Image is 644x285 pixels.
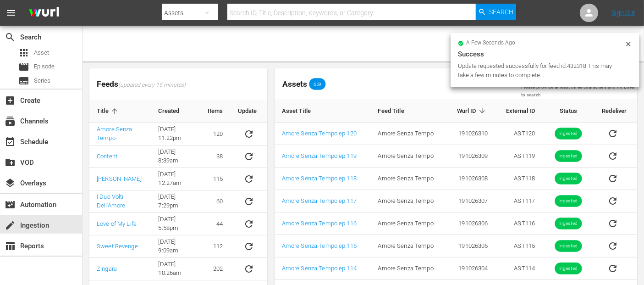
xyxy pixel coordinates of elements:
[371,190,446,212] td: Amore Senza Tempo
[542,99,594,123] th: Status
[34,76,50,85] span: Series
[282,106,323,115] span: Asset Title
[5,136,16,147] span: Schedule
[34,62,55,71] span: Episode
[5,157,16,168] span: VOD
[371,168,446,190] td: Amore Senza Tempo
[18,47,29,58] span: Asset
[594,99,637,123] th: Redeliver
[446,212,495,235] td: 191026306
[5,116,16,127] span: Channels
[555,175,582,182] span: Ingested
[309,81,326,87] span: 659
[282,130,357,137] a: Amore Senza Tempo ep.120
[555,220,582,227] span: Ingested
[371,99,446,123] th: Feed Title
[371,212,446,235] td: Amore Senza Tempo
[200,145,231,168] td: 38
[97,126,132,141] a: Amore Senza Tempo
[495,145,543,168] td: AST119
[555,153,582,160] span: Ingested
[495,190,543,212] td: AST117
[555,198,582,205] span: Ingested
[5,178,16,189] span: Overlays
[495,99,543,123] th: External ID
[282,265,357,272] a: Amore Senza Tempo ep.114
[371,235,446,257] td: Amore Senza Tempo
[282,220,357,227] a: Amore Senza Tempo ep.116
[151,190,200,213] td: [DATE] 7:29pm
[476,4,516,20] button: Search
[151,168,200,190] td: [DATE] 12:27am
[5,32,16,43] span: Search
[457,106,488,115] span: Wurl ID
[495,212,543,235] td: AST116
[151,258,200,280] td: [DATE] 10:26am
[495,168,543,190] td: AST118
[446,190,495,212] td: 191026307
[458,61,622,80] div: Update requested successfully for feed id:432318 This may take a few minutes to complete...
[6,7,17,18] span: menu
[371,123,446,145] td: Amore Senza Tempo
[446,168,495,190] td: 191026308
[18,61,29,73] span: Episode
[151,145,200,168] td: [DATE] 8:39am
[446,145,495,168] td: 191026309
[97,193,125,209] a: I Due Volti Dell'Amore
[200,235,231,258] td: 112
[97,153,117,160] a: Content
[97,175,142,182] a: [PERSON_NAME]
[371,257,446,280] td: Amore Senza Tempo
[97,220,137,227] a: Love of My Life
[200,100,231,123] th: Items
[97,243,138,250] a: Sweet Revenge
[151,235,200,258] td: [DATE] 9:09am
[611,9,635,17] a: Sign Out
[200,190,231,213] td: 60
[282,79,307,89] span: Assets
[467,39,516,47] span: a few seconds ago
[151,123,200,145] td: [DATE] 11:22pm
[446,235,495,257] td: 191026305
[22,2,66,24] img: ans4CAIJ8jUAAAAAAAAAAAAAAAAAAAAAAAAgQb4GAAAAAAAAAAAAAAAAAAAAAAAAJMjXAAAAAAAAAAAAAAAAAAAAAAAAgAT5G...
[495,123,543,145] td: AST120
[200,168,231,190] td: 115
[118,82,186,89] span: (updated every 15 minutes)
[89,100,267,280] table: sticky table
[158,107,191,115] span: Created
[5,240,16,251] span: Reports
[458,49,632,60] div: Success
[18,75,29,86] span: Series
[282,197,357,204] a: Amore Senza Tempo ep.117
[489,4,513,20] span: Search
[282,242,357,249] a: Amore Senza Tempo ep.115
[200,258,231,280] td: 202
[495,235,543,257] td: AST115
[89,77,267,92] span: Feeds
[5,199,16,210] span: Automation
[200,123,231,145] td: 120
[97,107,121,115] span: Title
[446,257,495,280] td: 191026304
[151,213,200,235] td: [DATE] 5:58pm
[555,130,582,137] span: Ingested
[521,84,637,99] p: Please provide at least three characters and hit Enter to search
[555,243,582,250] span: Ingested
[97,265,117,272] a: Zingara
[282,175,357,182] a: Amore Senza Tempo ep.118
[282,152,357,159] a: Amore Senza Tempo ep.119
[5,95,16,106] span: Create
[371,145,446,168] td: Amore Senza Tempo
[5,220,16,231] span: Ingestion
[495,257,543,280] td: AST114
[200,213,231,235] td: 44
[446,123,495,145] td: 191026310
[34,48,49,57] span: Asset
[231,100,267,123] th: Update
[555,265,582,272] span: Ingested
